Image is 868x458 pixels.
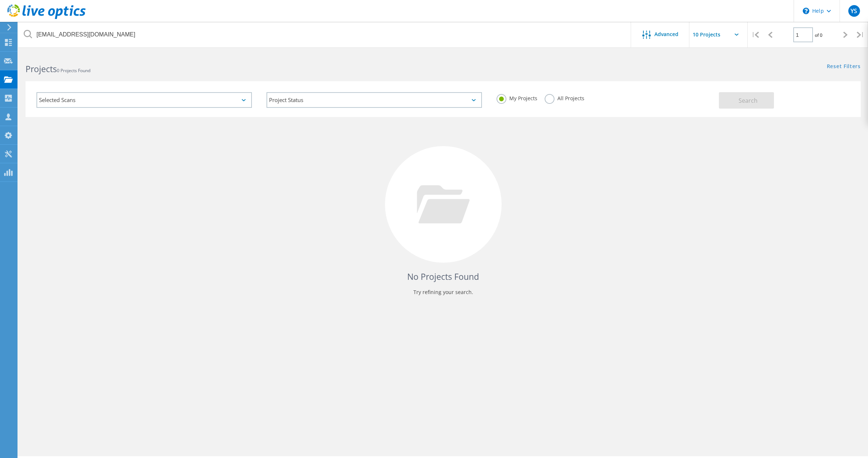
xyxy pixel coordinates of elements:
svg: \n [803,8,809,14]
p: Try refining your search. [33,286,853,298]
h4: No Projects Found [33,271,853,283]
b: Projects [26,63,57,75]
a: Reset Filters [827,64,861,70]
span: Search [739,97,758,105]
span: of 0 [815,32,822,38]
span: Advanced [654,32,678,37]
label: My Projects [497,94,537,101]
a: Live Optics Dashboard [7,15,86,20]
button: Search [719,92,774,109]
span: 0 Projects Found [57,67,90,74]
div: Project Status [266,92,482,108]
div: Selected Scans [36,92,252,108]
div: | [853,22,868,48]
span: YS [851,8,857,14]
div: | [748,22,763,48]
label: All Projects [545,94,584,101]
input: Search projects by name, owner, ID, company, etc [18,22,631,47]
